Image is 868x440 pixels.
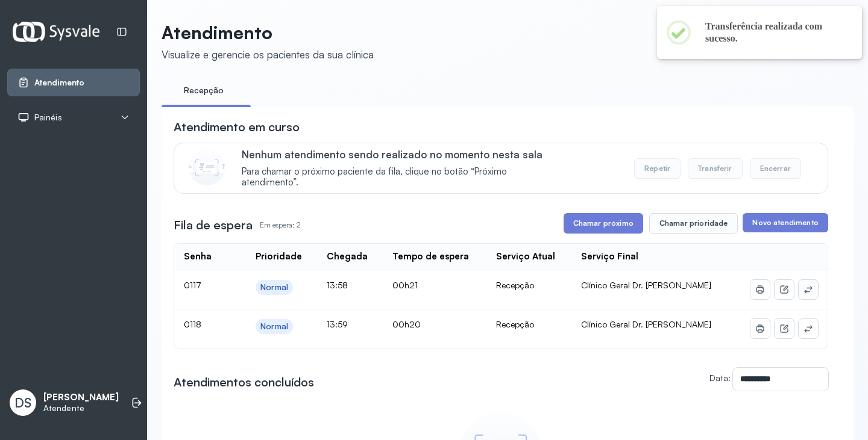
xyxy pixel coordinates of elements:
[743,213,828,232] button: Novo atendimento
[184,319,201,329] span: 0118
[242,148,561,161] p: Nenhum atendimento sendo realizado no momento nesta sala
[256,251,302,262] div: Prioridade
[174,119,300,135] h3: Atendimento em curso
[392,319,421,329] span: 00h20
[184,251,212,262] div: Senha
[34,78,84,88] span: Atendimento
[564,213,643,234] button: Chamar próximo
[43,403,119,414] p: Atendente
[43,392,119,403] p: [PERSON_NAME]
[189,149,225,185] img: Imagem de CalloutCard
[649,213,738,234] button: Chamar prioridade
[581,319,711,329] span: Clínico Geral Dr. [PERSON_NAME]
[13,22,99,42] img: Logotipo do estabelecimento
[260,321,288,332] div: Normal
[392,280,418,290] span: 00h21
[260,282,288,293] div: Normal
[709,373,731,383] label: Data:
[162,22,374,43] p: Atendimento
[634,158,681,179] button: Repetir
[260,217,301,234] p: Em espera: 2
[242,166,561,189] span: Para chamar o próximo paciente da fila, clique no botão “Próximo atendimento”.
[688,158,743,179] button: Transferir
[174,374,314,391] h3: Atendimentos concluídos
[174,217,253,234] h3: Fila de espera
[34,113,62,123] span: Painéis
[327,280,348,290] span: 13:58
[162,81,246,101] a: Recepção
[17,76,130,88] a: Atendimento
[327,319,348,329] span: 13:59
[750,158,801,179] button: Encerrar
[327,251,368,262] div: Chegada
[705,20,843,45] h2: Transferência realizada com sucesso.
[581,280,711,290] span: Clínico Geral Dr. [PERSON_NAME]
[581,251,638,262] div: Serviço Final
[184,280,201,290] span: 0117
[496,319,562,330] div: Recepção
[496,251,555,262] div: Serviço Atual
[392,251,469,262] div: Tempo de espera
[162,48,374,61] div: Visualize e gerencie os pacientes da sua clínica
[496,280,562,291] div: Recepção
